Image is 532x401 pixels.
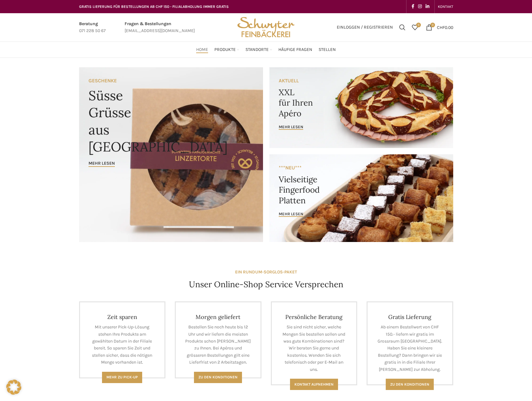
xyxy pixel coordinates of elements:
[245,47,269,53] span: Standorte
[334,21,396,34] a: Einloggen / Registrieren
[438,0,453,13] a: KONTAKT
[416,2,424,11] a: Instagram social link
[185,324,251,366] p: Bestellen Sie noch heute bis 12 Uhr und wir liefern die meisten Produkte schon [PERSON_NAME] zu I...
[89,313,155,321] h4: Zeit sparen
[196,47,208,53] span: Home
[281,324,347,373] p: Sie sind nicht sicher, welche Mengen Sie bestellen sollen und was gute Kombinationen sind? Wir be...
[377,313,443,321] h4: Gratis Lieferung
[185,313,251,321] h4: Morgen geliefert
[435,0,456,13] div: Secondary navigation
[337,25,393,30] span: Einloggen / Registrieren
[424,2,431,11] a: Linkedin social link
[269,67,453,148] a: Banner link
[278,47,312,53] span: Häufige Fragen
[430,23,435,27] span: 0
[269,154,453,242] a: Banner link
[396,21,409,34] a: Suchen
[125,20,195,35] a: Infobox link
[390,382,429,387] span: Zu den konditionen
[319,47,336,53] span: Stellen
[198,375,238,379] span: Zu den Konditionen
[377,324,443,373] p: Ab einem Bestellwert von CHF 150.- liefern wir gratis im Grossraum [GEOGRAPHIC_DATA]. Haben Sie e...
[438,4,453,9] span: KONTAKT
[278,43,312,56] a: Häufige Fragen
[235,24,297,30] a: Site logo
[89,324,155,366] p: Mit unserer Pick-Up-Lösung stehen Ihre Produkte am gewählten Datum in der Filiale bereit. So spar...
[410,2,416,11] a: Facebook social link
[245,43,272,56] a: Standorte
[235,269,297,275] strong: EIN RUNDUM-SORGLOS-PAKET
[416,23,421,27] span: 0
[106,375,138,379] span: Mehr zu Pick-Up
[409,21,421,34] a: 0
[79,4,229,9] span: GRATIS LIEFERUNG FÜR BESTELLUNGEN AB CHF 150 - FILIALABHOLUNG IMMER GRATIS
[409,21,421,34] div: Meine Wunschliste
[189,279,343,290] h4: Unser Online-Shop Service Versprechen
[423,21,456,34] a: 0 CHF0.00
[194,372,242,383] a: Zu den Konditionen
[437,25,445,30] span: CHF
[76,43,456,56] div: Main navigation
[290,379,338,390] a: Kontakt aufnehmen
[294,382,334,387] span: Kontakt aufnehmen
[102,372,142,383] a: Mehr zu Pick-Up
[281,313,347,321] h4: Persönliche Beratung
[79,20,106,35] a: Infobox link
[79,67,263,242] a: Banner link
[386,379,434,390] a: Zu den konditionen
[235,13,297,41] img: Bäckerei Schwyter
[319,43,336,56] a: Stellen
[214,47,236,53] span: Produkte
[437,25,453,30] bdi: 0.00
[214,43,239,56] a: Produkte
[196,43,208,56] a: Home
